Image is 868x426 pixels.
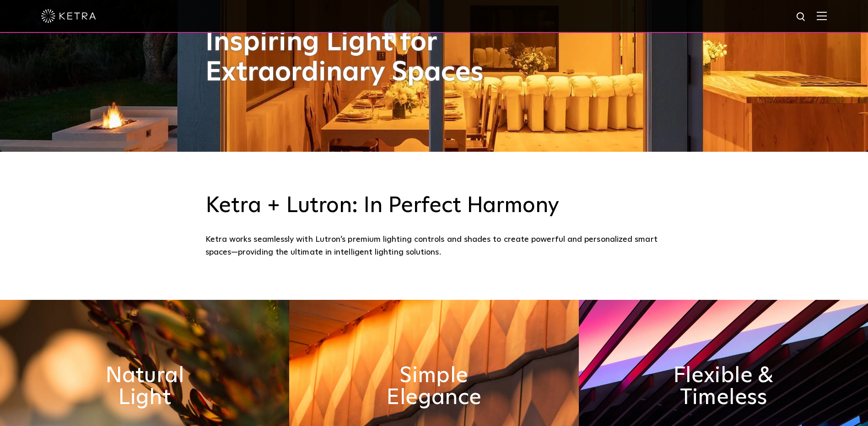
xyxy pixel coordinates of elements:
[796,11,807,23] img: search icon
[76,365,213,409] h2: Natural Light
[817,11,827,20] img: Hamburger%20Nav.svg
[205,193,663,219] h3: Ketra + Lutron: In Perfect Harmony
[205,233,663,259] div: Ketra works seamlessly with Lutron’s premium lighting controls and shades to create powerful and ...
[205,27,503,88] h1: Inspiring Light for Extraordinary Spaces
[365,365,502,409] h2: Simple Elegance
[655,365,792,409] h2: Flexible & Timeless
[41,9,96,23] img: ketra-logo-2019-white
